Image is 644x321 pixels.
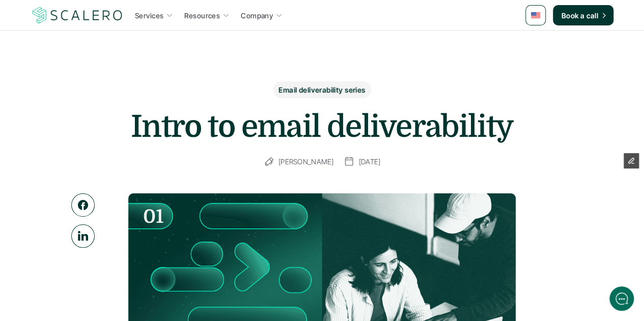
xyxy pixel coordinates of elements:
h1: Hi! Welcome to Scalero. [15,49,188,66]
img: Scalero company logo [31,6,124,25]
p: Resources [184,10,220,21]
a: Book a call [553,5,613,25]
p: Company [241,10,273,21]
button: Edit Framer Content [624,153,639,168]
span: New conversation [66,141,122,149]
p: Services [135,10,163,21]
p: Email deliverability series [278,84,365,95]
button: New conversation [16,135,188,155]
p: [PERSON_NAME] [278,155,334,168]
p: Book a call [561,10,598,21]
iframe: gist-messenger-bubble-iframe [609,286,634,311]
span: We run on Gist [85,255,129,262]
p: [DATE] [358,155,380,168]
h1: Intro to email deliverability [119,108,526,145]
h2: Let us know if we can help with lifecycle marketing. [15,68,188,116]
